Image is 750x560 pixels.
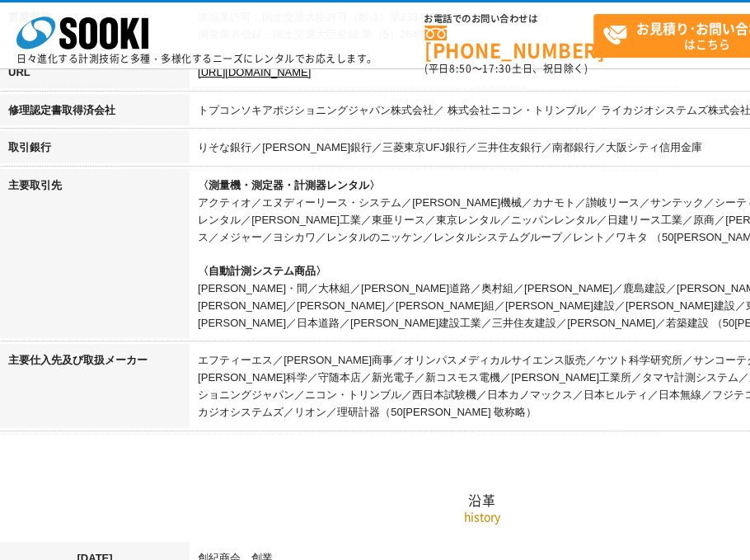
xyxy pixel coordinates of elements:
[16,54,377,64] p: 日々進化する計測技術と多種・多様化するニーズにレンタルでお応えします。
[424,61,588,76] span: (平日 ～ 土日、祝日除く)
[198,66,311,78] a: [URL][DOMAIN_NAME]
[424,14,593,24] span: お電話でのお問い合わせは
[198,179,380,191] span: 〈測量機・測定器・計測器レンタル〉
[482,61,512,76] span: 17:30
[424,26,593,59] a: [PHONE_NUMBER]
[449,61,472,76] span: 8:50
[198,265,326,277] span: 〈自動計測システム商品〉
